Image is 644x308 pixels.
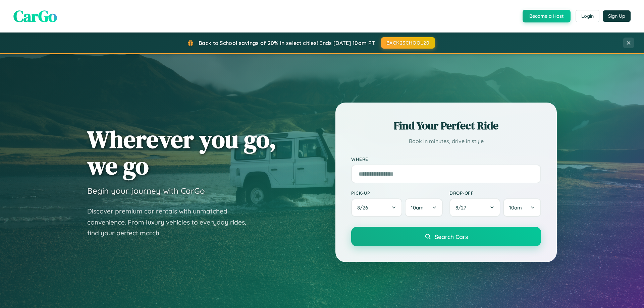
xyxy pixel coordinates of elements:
button: 8/27 [449,198,500,217]
p: Book in minutes, drive in style [351,136,541,146]
h2: Find Your Perfect Ride [351,118,541,133]
button: Login [576,10,599,22]
span: 8 / 27 [455,204,470,211]
span: Back to School savings of 20% in select cities! Ends [DATE] 10am PT. [199,40,376,46]
span: 8 / 26 [357,204,371,211]
p: Discover premium car rentals with unmatched convenience. From luxury vehicles to everyday rides, ... [87,206,255,239]
button: Sign Up [603,10,631,22]
span: CarGo [13,5,57,27]
span: 10am [411,204,424,211]
button: 10am [503,198,541,217]
span: Search Cars [435,233,468,240]
button: Become a Host [523,10,571,22]
button: 8/26 [351,198,402,217]
button: Search Cars [351,227,541,246]
button: 10am [405,198,443,217]
h1: Wherever you go, we go [87,126,276,179]
button: BACK2SCHOOL20 [381,37,435,49]
span: 10am [509,204,522,211]
label: Pick-up [351,190,443,196]
h3: Begin your journey with CarGo [87,186,205,196]
label: Drop-off [449,190,541,196]
label: Where [351,156,541,162]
